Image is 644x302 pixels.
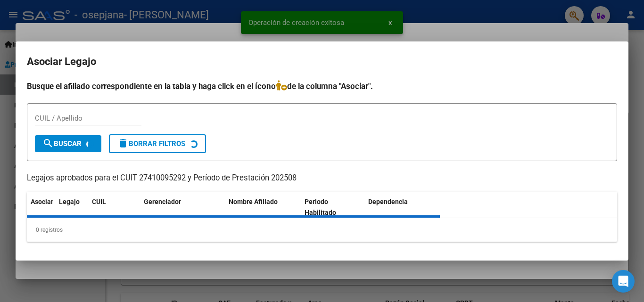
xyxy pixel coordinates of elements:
[305,198,336,216] span: Periodo Habilitado
[117,138,129,149] mat-icon: delete
[31,198,53,205] span: Asociar
[364,192,440,223] datatable-header-cell: Dependencia
[117,139,185,148] span: Borrar Filtros
[42,139,82,148] span: Buscar
[35,135,101,152] button: Buscar
[88,192,140,223] datatable-header-cell: CUIL
[55,192,88,223] datatable-header-cell: Legajo
[109,134,206,153] button: Borrar Filtros
[59,198,80,205] span: Legajo
[140,192,225,223] datatable-header-cell: Gerenciador
[612,270,635,293] div: Open Intercom Messenger
[144,198,181,205] span: Gerenciador
[229,198,278,205] span: Nombre Afiliado
[27,218,617,242] div: 0 registros
[42,138,54,149] mat-icon: search
[27,53,617,71] h2: Asociar Legajo
[27,80,617,92] h4: Busque el afiliado correspondiente en la tabla y haga click en el ícono de la columna "Asociar".
[301,192,364,223] datatable-header-cell: Periodo Habilitado
[27,192,55,223] datatable-header-cell: Asociar
[225,192,301,223] datatable-header-cell: Nombre Afiliado
[368,198,408,205] span: Dependencia
[92,198,106,205] span: CUIL
[27,172,617,184] p: Legajos aprobados para el CUIT 27410095292 y Período de Prestación 202508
